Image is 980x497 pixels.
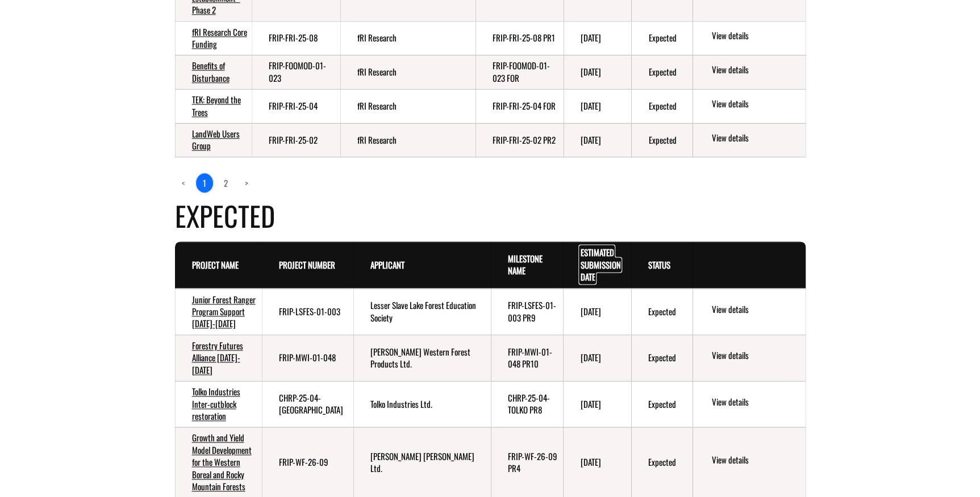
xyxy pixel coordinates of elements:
[192,339,243,376] a: Forestry Futures Alliance [DATE]-[DATE]
[491,289,564,335] td: FRIP-LSFES-01-003 PR9
[192,385,240,422] a: Tolko Industries Inter-cutblock restoration
[252,21,340,55] td: FRIP-FRI-25-08
[580,305,600,318] time: [DATE]
[581,133,601,146] time: [DATE]
[195,173,214,193] a: 1
[192,293,256,330] a: Junior Forest Ranger Program Support [DATE]-[DATE]
[631,123,693,157] td: Expected
[711,303,800,317] a: View details
[508,252,543,277] a: Milestone Name
[563,335,631,381] td: 8/30/2028
[580,456,600,468] time: [DATE]
[693,21,805,55] td: action menu
[563,289,631,335] td: 9/14/2028
[693,289,805,335] td: action menu
[238,173,255,193] a: Next page
[580,398,600,410] time: [DATE]
[252,123,340,157] td: FRIP-FRI-25-02
[340,123,476,157] td: fRI Research
[476,123,564,157] td: FRIP-FRI-25-02 PR2
[192,258,239,271] a: Project Name
[564,89,632,123] td: 3/30/2025
[217,173,235,193] a: page 2
[175,335,262,381] td: Forestry Futures Alliance 2022-2026
[693,335,805,381] td: action menu
[175,21,252,55] td: fRI Research Core Funding
[353,289,491,335] td: Lesser Slave Lake Forest Education Society
[693,123,805,157] td: action menu
[175,173,192,193] a: Previous page
[693,242,805,289] th: Actions
[711,64,800,77] a: View details
[353,381,491,427] td: Tolko Industries Ltd.
[340,89,476,123] td: fRI Research
[564,123,632,157] td: 3/30/2025
[476,55,564,89] td: FRIP-FOOMOD-01-023 FOR
[175,289,262,335] td: Junior Forest Ranger Program Support 2024-2029
[631,89,693,123] td: Expected
[631,289,693,335] td: Expected
[711,396,800,410] a: View details
[711,132,800,145] a: View details
[564,21,632,55] td: 5/29/2025
[252,55,340,89] td: FRIP-FOOMOD-01-023
[491,335,564,381] td: FRIP-MWI-01-048 PR10
[693,55,805,89] td: action menu
[693,89,805,123] td: action menu
[262,381,354,427] td: CHRP-25-04-TOLKO
[631,335,693,381] td: Expected
[175,55,252,89] td: Benefits of Disturbance
[262,335,354,381] td: FRIP-MWI-01-048
[564,55,632,89] td: 4/30/2025
[648,258,670,271] a: Status
[581,65,601,78] time: [DATE]
[175,195,806,236] h4: Expected
[693,381,805,427] td: action menu
[631,21,693,55] td: Expected
[192,26,247,50] a: fRI Research Core Funding
[491,381,564,427] td: CHRP-25-04-TOLKO PR8
[192,59,230,83] a: Benefits of Disturbance
[353,335,491,381] td: Millar Western Forest Products Ltd.
[476,21,564,55] td: FRIP-FRI-25-08 PR1
[175,381,262,427] td: Tolko Industries Inter-cutblock restoration
[476,89,564,123] td: FRIP-FRI-25-04 FOR
[711,454,800,467] a: View details
[581,31,601,44] time: [DATE]
[580,246,620,283] a: Estimated Submission Date
[175,123,252,157] td: LandWeb Users Group
[631,55,693,89] td: Expected
[711,98,800,111] a: View details
[711,349,800,363] a: View details
[340,55,476,89] td: fRI Research
[192,431,252,492] a: Growth and Yield Model Development for the Western Boreal and Rocky Mountain Forests
[580,351,600,364] time: [DATE]
[563,381,631,427] td: 8/30/2028
[252,89,340,123] td: FRIP-FRI-25-04
[192,127,240,152] a: LandWeb Users Group
[631,381,693,427] td: Expected
[370,258,404,271] a: Applicant
[581,99,601,112] time: [DATE]
[711,30,800,43] a: View details
[340,21,476,55] td: fRI Research
[175,89,252,123] td: TEK: Beyond the Trees
[279,258,335,271] a: Project Number
[262,289,354,335] td: FRIP-LSFES-01-003
[192,93,241,118] a: TEK: Beyond the Trees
